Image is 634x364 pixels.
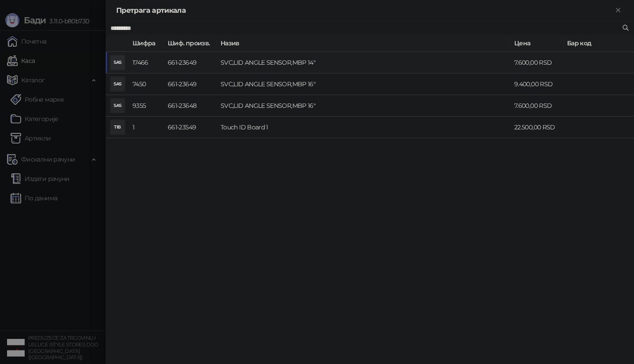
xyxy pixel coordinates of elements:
td: 7.600,00 RSD [511,52,564,74]
th: Шифра [129,35,164,52]
td: Touch ID Board 1 [217,117,511,138]
td: 661-23649 [164,74,217,95]
button: Close [613,5,623,16]
td: 22.500,00 RSD [511,117,564,138]
td: 661-23648 [164,95,217,117]
td: 9.400,00 RSD [511,74,564,95]
th: Назив [217,35,511,52]
td: 17466 [129,52,164,74]
div: SAS [111,55,125,70]
td: SVC,LID ANGLE SENSOR,MBP 16" [217,95,511,117]
th: Цена [511,35,564,52]
div: SAS [111,99,125,113]
td: SVC,LID ANGLE SENSOR,MBP 16" [217,74,511,95]
div: SAS [111,77,125,91]
td: 661-23649 [164,52,217,74]
div: Претрага артикала [116,5,613,16]
td: 661-23549 [164,117,217,138]
td: SVC,LID ANGLE SENSOR,MBP 14" [217,52,511,74]
div: TIB [111,120,125,134]
th: Шиф. произв. [164,35,217,52]
td: 7450 [129,74,164,95]
td: 7.600,00 RSD [511,95,564,117]
td: 1 [129,117,164,138]
th: Бар код [564,35,634,52]
td: 9355 [129,95,164,117]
